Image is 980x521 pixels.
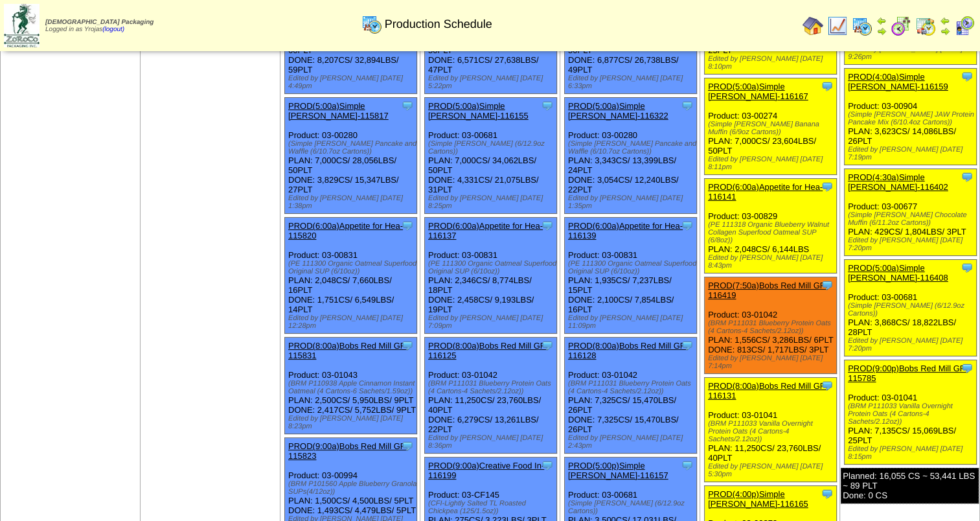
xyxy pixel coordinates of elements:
img: Tooltip [681,219,694,232]
div: Product: 03-00831 PLAN: 2,048CS / 7,660LBS / 16PLT DONE: 1,751CS / 6,549LBS / 14PLT [285,218,417,334]
div: Edited by [PERSON_NAME] [DATE] 8:36pm [428,434,556,450]
img: Tooltip [821,487,834,500]
a: PROD(6:00a)Appetite for Hea-116137 [428,221,543,240]
span: Logged in as Yrojas [45,19,154,33]
div: Edited by [PERSON_NAME] [DATE] 8:15pm [848,445,976,461]
div: (Simple [PERSON_NAME] (6/12.9oz Cartons)) [428,140,556,156]
div: Product: 03-00274 PLAN: 7,000CS / 23,604LBS / 50PLT [705,78,837,175]
a: PROD(9:00p)Bobs Red Mill GF-115785 [848,364,968,383]
div: Product: 03-00681 PLAN: 3,868CS / 18,822LBS / 28PLT [845,260,977,356]
div: Edited by [PERSON_NAME] [DATE] 8:43pm [708,254,836,270]
div: (Simple [PERSON_NAME] Banana Muffin (6/9oz Cartons)) [708,121,836,136]
img: Tooltip [401,219,414,232]
img: arrowleft.gif [940,16,950,26]
img: calendarblend.gif [891,16,911,36]
a: PROD(5:00a)Simple [PERSON_NAME]-116408 [848,263,948,283]
a: (logout) [102,26,124,33]
a: PROD(4:30a)Simple [PERSON_NAME]-116402 [848,172,948,192]
div: Product: 03-00681 PLAN: 7,000CS / 34,062LBS / 50PLT DONE: 4,331CS / 21,075LBS / 31PLT [425,98,557,214]
div: Product: 03-01042 PLAN: 11,250CS / 23,760LBS / 40PLT DONE: 6,279CS / 13,261LBS / 22PLT [425,338,557,454]
a: PROD(8:00a)Bobs Red Mill GF-116125 [428,341,548,360]
div: Edited by [PERSON_NAME] [DATE] 5:22pm [428,75,556,90]
div: Edited by [PERSON_NAME] [DATE] 7:14pm [708,354,836,370]
a: PROD(6:00a)Appetite for Hea-115820 [288,221,403,240]
img: home.gif [803,16,823,36]
div: Edited by [PERSON_NAME] [DATE] 2:43pm [568,434,696,450]
span: [DEMOGRAPHIC_DATA] Packaging [45,19,154,26]
div: Product: 03-00829 PLAN: 2,048CS / 6,144LBS [705,179,837,273]
img: Tooltip [961,170,974,183]
img: Tooltip [821,279,834,292]
img: Tooltip [821,80,834,93]
a: PROD(9:00a)Creative Food In-116199 [428,461,544,480]
img: Tooltip [401,99,414,112]
div: Edited by [PERSON_NAME] [DATE] 8:10pm [708,55,836,71]
a: PROD(5:00p)Simple [PERSON_NAME]-116157 [568,461,668,480]
a: PROD(8:00a)Bobs Red Mill GF-116128 [568,341,688,360]
a: PROD(9:00a)Bobs Red Mill GF-115823 [288,441,408,461]
div: (Simple [PERSON_NAME] Pancake and Waffle (6/10.7oz Cartons)) [288,140,416,156]
div: Edited by [PERSON_NAME] [DATE] 6:33pm [568,75,696,90]
img: Tooltip [681,459,694,472]
div: Edited by [PERSON_NAME] [DATE] 7:19pm [848,146,976,161]
div: Edited by [PERSON_NAME] [DATE] 11:09pm [568,314,696,330]
a: PROD(6:00a)Appetite for Hea-116139 [568,221,683,240]
div: Product: 03-01042 PLAN: 7,325CS / 15,470LBS / 26PLT DONE: 7,325CS / 15,470LBS / 26PLT [565,338,697,454]
img: Tooltip [961,261,974,274]
a: PROD(8:00a)Bobs Red Mill GF-116131 [708,381,828,400]
img: calendarinout.gif [915,16,936,36]
a: PROD(6:00a)Appetite for Hea-116141 [708,182,823,202]
div: Product: 03-00280 PLAN: 7,000CS / 28,056LBS / 50PLT DONE: 3,829CS / 15,347LBS / 27PLT [285,98,417,214]
div: (BRM P111031 Blueberry Protein Oats (4 Cartons-4 Sachets/2.12oz)) [708,319,836,335]
div: Product: 03-01041 PLAN: 11,250CS / 23,760LBS / 40PLT [705,378,837,482]
img: arrowright.gif [940,26,950,36]
div: (BRM P101560 Apple Blueberry Granola SUPs(4/12oz)) [288,480,416,496]
img: Tooltip [541,99,554,112]
div: Product: 03-01042 PLAN: 1,556CS / 3,286LBS / 6PLT DONE: 813CS / 1,717LBS / 3PLT [705,277,837,374]
div: Product: 03-00677 PLAN: 429CS / 1,804LBS / 3PLT [845,169,977,256]
div: (BRM P111033 Vanilla Overnight Protein Oats (4 Cartons-4 Sachets/2.12oz)) [848,402,976,426]
div: (PE 111300 Organic Oatmeal Superfood Original SUP (6/10oz)) [428,260,556,275]
div: (Simple [PERSON_NAME] (6/12.9oz Cartons)) [568,500,696,515]
img: arrowright.gif [876,26,887,36]
div: Planned: 16,055 CS ~ 53,441 LBS ~ 89 PLT Done: 0 CS [841,468,979,504]
div: (PE 111300 Organic Oatmeal Superfood Original SUP (6/10oz)) [568,260,696,275]
div: (Simple [PERSON_NAME] Pancake and Waffle (6/10.7oz Cartons)) [568,140,696,156]
img: calendarprod.gif [852,16,872,36]
a: PROD(5:00a)Simple [PERSON_NAME]-116322 [568,101,668,121]
div: Edited by [PERSON_NAME] [DATE] 7:09pm [428,314,556,330]
div: (BRM P111031 Blueberry Protein Oats (4 Cartons-4 Sachets/2.12oz)) [568,380,696,395]
div: Edited by [PERSON_NAME] [DATE] 12:28pm [288,314,416,330]
div: Edited by [PERSON_NAME] [DATE] 1:35pm [568,194,696,210]
div: (Simple [PERSON_NAME] (6/12.9oz Cartons)) [848,302,976,318]
a: PROD(4:00p)Simple [PERSON_NAME]-116165 [708,489,808,509]
img: Tooltip [681,99,694,112]
div: (BRM P110938 Apple Cinnamon Instant Oatmeal (4 Cartons-6 Sachets/1.59oz)) [288,380,416,395]
div: Product: 03-00831 PLAN: 1,935CS / 7,237LBS / 15PLT DONE: 2,100CS / 7,854LBS / 16PLT [565,218,697,334]
div: (Simple [PERSON_NAME] JAW Protein Pancake Mix (6/10.4oz Cartons)) [848,111,976,126]
img: zoroco-logo-small.webp [4,4,40,47]
a: PROD(5:00a)Simple [PERSON_NAME]-116167 [708,82,808,101]
div: Product: 03-00904 PLAN: 3,623CS / 14,086LBS / 26PLT [845,69,977,165]
div: Edited by [PERSON_NAME] [DATE] 8:25pm [428,194,556,210]
img: Tooltip [541,339,554,352]
div: (PE 111300 Organic Oatmeal Superfood Original SUP (6/10oz)) [288,260,416,275]
div: Edited by [PERSON_NAME] [DATE] 7:20pm [848,237,976,252]
div: Edited by [PERSON_NAME] [DATE] 5:30pm [708,463,836,478]
div: (Simple [PERSON_NAME] Chocolate Muffin (6/11.2oz Cartons)) [848,211,976,227]
span: Production Schedule [385,17,492,31]
div: Edited by [PERSON_NAME] [DATE] 8:23pm [288,415,416,430]
div: (BRM P111031 Blueberry Protein Oats (4 Cartons-4 Sachets/2.12oz)) [428,380,556,395]
div: (CFI-Lightly Salted TL Roasted Chickpea (125/1.5oz)) [428,500,556,515]
div: Edited by [PERSON_NAME] [DATE] 4:49pm [288,75,416,90]
img: Tooltip [401,339,414,352]
div: Product: 03-01043 PLAN: 2,500CS / 5,950LBS / 9PLT DONE: 2,417CS / 5,752LBS / 9PLT [285,338,417,434]
img: Tooltip [541,219,554,232]
div: (BRM P111033 Vanilla Overnight Protein Oats (4 Cartons-4 Sachets/2.12oz)) [708,420,836,443]
img: line_graph.gif [827,16,848,36]
img: calendarcustomer.gif [954,16,975,36]
img: Tooltip [821,180,834,193]
img: Tooltip [401,439,414,452]
div: Edited by [PERSON_NAME] [DATE] 7:20pm [848,337,976,353]
div: Product: 03-01041 PLAN: 7,135CS / 15,069LBS / 25PLT [845,360,977,465]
